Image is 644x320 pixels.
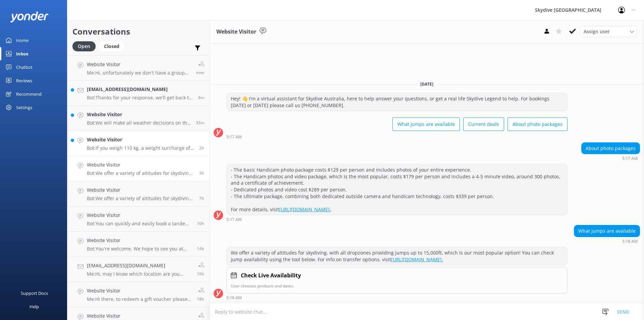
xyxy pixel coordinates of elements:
div: Help [30,300,39,313]
h4: Website Visitor [87,237,192,244]
a: Website VisitorMe:Hi there, to redeem a gift voucher please call our team on [PHONE_NUMBER] :)18h [67,282,209,307]
button: About photo packages [507,118,568,131]
h4: Website Visitor [87,111,191,118]
h4: [EMAIL_ADDRESS][DOMAIN_NAME] [87,86,193,93]
div: Open [72,41,96,51]
a: Closed [99,42,128,50]
a: Website VisitorBot:You're welcome. We hope to see you at [GEOGRAPHIC_DATA] [GEOGRAPHIC_DATA] soon... [67,232,209,257]
span: Sep 07 2025 09:58pm (UTC +10:00) Australia/Brisbane [197,221,204,226]
span: Sep 07 2025 06:08pm (UTC +10:00) Australia/Brisbane [197,246,204,252]
span: Sep 08 2025 08:22am (UTC +10:00) Australia/Brisbane [196,70,204,75]
div: - The basic Handicam photo package costs $129 per person and includes photos of your entire exper... [227,164,567,215]
p: Bot: You're welcome. We hope to see you at [GEOGRAPHIC_DATA] [GEOGRAPHIC_DATA] soon! [87,246,192,252]
div: Sep 08 2025 05:18am (UTC +10:00) Australia/Brisbane [574,239,640,243]
h4: Website Visitor [87,212,192,219]
strong: 5:18 AM [226,296,242,300]
a: Website VisitorBot:We will make all weather decisions on the day of the skydive. We never recomme... [67,106,209,131]
p: Bot: If you weigh 110 kg, a weight surcharge of $80.00 AUD will apply, payable at the drop zone. [87,145,194,151]
a: Open [72,42,99,50]
div: Inbox [16,47,29,60]
span: Sep 08 2025 12:33am (UTC +10:00) Australia/Brisbane [199,195,204,201]
div: Sep 08 2025 05:17am (UTC +10:00) Australia/Brisbane [581,156,640,161]
span: Assign user [584,28,610,35]
div: Sep 08 2025 05:17am (UTC +10:00) Australia/Brisbane [226,217,568,222]
a: Website VisitorMe:Hi, unfortunately we don't have a group discount.now [67,55,209,81]
h4: Check Live Availability [241,271,301,280]
strong: 5:17 AM [622,156,638,161]
div: Hey! 👋 I'm a virtual assistant for Skydive Australia, here to help answer your questions, or get ... [227,93,567,111]
p: Me: Hi there, to redeem a gift voucher please call our team on [PHONE_NUMBER] :) [87,296,192,302]
span: Sep 08 2025 05:18am (UTC +10:00) Australia/Brisbane [199,170,204,176]
h2: Conversations [72,25,204,38]
strong: 5:17 AM [226,135,242,139]
h3: Website Visitor [216,28,256,36]
div: Settings [16,101,32,114]
a: Website VisitorBot:If you weigh 110 kg, a weight surcharge of $80.00 AUD will apply, payable at t... [67,131,209,156]
a: [URL][DOMAIN_NAME]. [279,206,331,213]
div: Assign User [580,26,637,37]
strong: 5:18 AM [622,239,638,243]
div: What jumps are available [574,225,640,237]
div: Sep 08 2025 05:17am (UTC +10:00) Australia/Brisbane [226,134,568,139]
p: Bot: We offer a variety of altitudes for skydiving, with all dropzones providing jumps up to 15,0... [87,170,194,176]
div: Closed [99,41,124,51]
a: Website VisitorBot:We offer a variety of altitudes for skydiving, with all dropzones providing ju... [67,156,209,181]
p: Bot: You can quickly and easily book a tandem skydive online and see live availability. Simply cl... [87,221,192,227]
h4: [EMAIL_ADDRESS][DOMAIN_NAME] [87,262,192,269]
p: Bot: Thanks for your response, we'll get back to you as soon as we can during opening hours. [87,95,193,101]
p: Bot: We will make all weather decisions on the day of the skydive. We never recommend going off t... [87,120,191,126]
div: Recommend [16,87,42,101]
div: We offer a variety of altitudes for skydiving, with all dropzones providing jumps up to 15,000ft,... [227,247,567,265]
span: Sep 08 2025 07:49am (UTC +10:00) Australia/Brisbane [196,120,204,126]
div: Support Docs [21,286,48,300]
span: [DATE] [416,81,437,87]
a: [EMAIL_ADDRESS][DOMAIN_NAME]Me:Hi, may I know which location are you looking for?16h [67,257,209,282]
h4: Website Visitor [87,186,194,194]
h4: Website Visitor [87,161,194,169]
p: Bot: We offer a variety of altitudes for skydiving, with all dropzones providing jumps up to 15,0... [87,195,194,201]
a: Website VisitorBot:You can quickly and easily book a tandem skydive online and see live availabil... [67,207,209,232]
strong: 5:17 AM [226,218,242,222]
button: Current deals [463,118,504,131]
a: [URL][DOMAIN_NAME]. [391,256,443,263]
button: What jumps are available [392,118,460,131]
div: Chatbot [16,60,33,74]
p: Me: Hi, may I know which location are you looking for? [87,271,192,277]
div: About photo packages [582,143,640,154]
h4: Website Visitor [87,312,192,320]
div: Reviews [16,74,32,87]
a: [EMAIL_ADDRESS][DOMAIN_NAME]Bot:Thanks for your response, we'll get back to you as soon as we can... [67,81,209,106]
h4: Website Visitor [87,136,194,143]
p: User chooses products and dates. [231,283,563,289]
div: Home [16,34,29,47]
a: Website VisitorBot:We offer a variety of altitudes for skydiving, with all dropzones providing ju... [67,181,209,207]
span: Sep 07 2025 02:16pm (UTC +10:00) Australia/Brisbane [197,296,204,302]
h4: Website Visitor [87,287,192,294]
img: yonder-white-logo.png [10,11,49,22]
span: Sep 07 2025 04:18pm (UTC +10:00) Australia/Brisbane [197,271,204,277]
span: Sep 08 2025 08:14am (UTC +10:00) Australia/Brisbane [198,95,204,100]
div: Sep 08 2025 05:18am (UTC +10:00) Australia/Brisbane [226,295,568,300]
h4: Website Visitor [87,61,191,68]
p: Me: Hi, unfortunately we don't have a group discount. [87,70,191,76]
span: Sep 08 2025 05:31am (UTC +10:00) Australia/Brisbane [199,145,204,151]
